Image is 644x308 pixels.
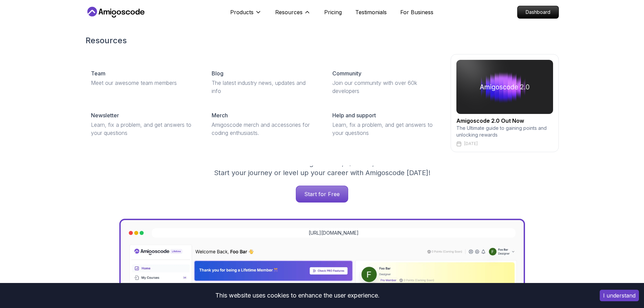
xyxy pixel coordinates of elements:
[518,6,558,18] p: Dashboard
[206,106,321,142] a: MerchAmigoscode merch and accessories for coding enthusiasts.
[91,121,195,137] p: Learn, fix a problem, and get answers to your questions
[212,79,316,95] p: The latest industry news, updates and info
[332,111,376,119] p: Help and support
[230,8,262,22] button: Products
[212,69,223,77] p: Blog
[230,8,254,16] p: Products
[451,54,559,152] a: amigoscode 2.0Amigoscode 2.0 Out NowThe Ultimate guide to gaining points and unlocking rewards[DATE]
[275,8,303,16] p: Resources
[400,8,433,16] a: For Business
[91,69,105,77] p: Team
[600,290,639,301] button: Accept cookies
[355,8,387,16] a: Testimonials
[332,69,361,77] p: Community
[91,79,195,87] p: Meet our awesome team members
[86,35,559,46] h2: Resources
[309,230,359,236] a: [URL][DOMAIN_NAME]
[86,106,201,142] a: NewsletterLearn, fix a problem, and get answers to your questions
[327,106,442,142] a: Help and supportLearn, fix a problem, and get answers to your questions
[456,125,553,138] p: The Ultimate guide to gaining points and unlocking rewards
[5,288,590,303] div: This website uses cookies to enhance the user experience.
[91,111,119,119] p: Newsletter
[327,64,442,100] a: CommunityJoin our community with over 60k developers
[212,111,228,119] p: Merch
[296,186,348,203] a: Start for Free
[86,64,201,92] a: TeamMeet our awesome team members
[275,8,311,22] button: Resources
[324,8,342,16] a: Pricing
[456,117,553,125] h2: Amigoscode 2.0 Out Now
[209,159,436,177] p: Get unlimited access to coding , , and . Start your journey or level up your career with Amigosco...
[517,6,559,19] a: Dashboard
[456,60,553,114] img: amigoscode 2.0
[206,64,321,100] a: BlogThe latest industry news, updates and info
[332,79,437,95] p: Join our community with over 60k developers
[212,121,316,137] p: Amigoscode merch and accessories for coding enthusiasts.
[464,141,478,146] p: [DATE]
[296,186,348,202] p: Start for Free
[332,121,437,137] p: Learn, fix a problem, and get answers to your questions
